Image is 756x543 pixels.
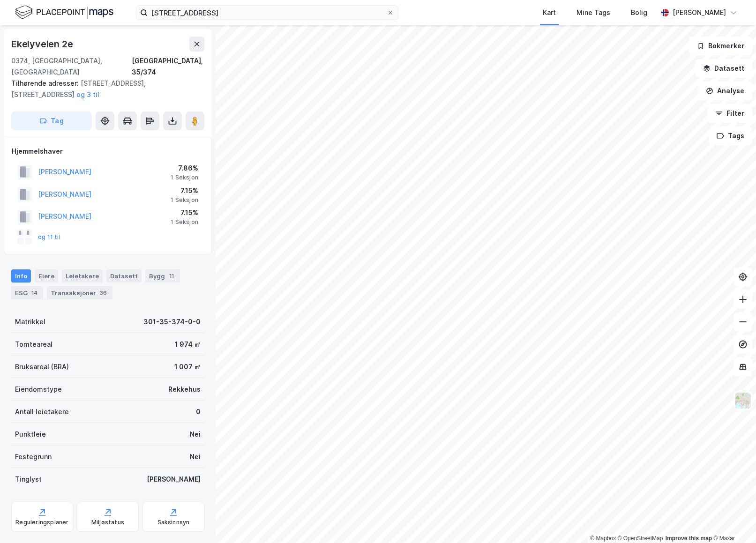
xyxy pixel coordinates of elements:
[190,451,201,462] div: Nei
[35,269,58,283] div: Eiere
[15,339,52,350] div: Tomteareal
[15,429,46,440] div: Punktleie
[62,269,103,283] div: Leietakere
[707,104,752,123] button: Filter
[618,535,663,542] a: OpenStreetMap
[47,286,112,299] div: Transaksjoner
[709,126,752,145] button: Tags
[576,7,610,18] div: Mine Tags
[11,78,197,100] div: [STREET_ADDRESS], [STREET_ADDRESS]
[709,498,756,543] div: Kontrollprogram for chat
[11,79,81,87] span: Tilhørende adresser:
[15,4,113,21] img: logo.f888ab2527a4732fd821a326f86c7f29.svg
[106,269,142,283] div: Datasett
[145,269,180,283] div: Bygg
[171,185,198,196] div: 7.15%
[147,474,201,485] div: [PERSON_NAME]
[12,146,204,157] div: Hjemmelshaver
[174,361,201,372] div: 1 007 ㎡
[171,174,198,181] div: 1 Seksjon
[171,218,198,226] div: 1 Seksjon
[631,7,647,18] div: Bolig
[590,535,616,542] a: Mapbox
[709,498,756,543] iframe: Chat Widget
[171,207,198,218] div: 7.15%
[15,406,69,417] div: Antall leietakere
[543,7,556,18] div: Kart
[734,392,752,409] img: Z
[190,429,201,440] div: Nei
[132,55,204,78] div: [GEOGRAPHIC_DATA], 35/374
[689,37,752,55] button: Bokmerker
[167,271,176,281] div: 11
[98,288,109,298] div: 36
[15,451,52,462] div: Festegrunn
[148,6,387,20] input: Søk på adresse, matrikkel, gårdeiere, leietakere eller personer
[15,316,45,327] div: Matrikkel
[695,59,752,78] button: Datasett
[168,384,201,395] div: Rekkehus
[15,519,68,526] div: Reguleringsplaner
[171,163,198,174] div: 7.86%
[143,316,201,327] div: 301-35-374-0-0
[196,406,201,417] div: 0
[11,269,31,283] div: Info
[11,286,43,299] div: ESG
[698,82,752,100] button: Analyse
[157,519,190,526] div: Saksinnsyn
[91,519,124,526] div: Miljøstatus
[666,535,712,542] a: Improve this map
[15,361,69,372] div: Bruksareal (BRA)
[11,37,75,52] div: Ekelyveien 2e
[175,339,201,350] div: 1 974 ㎡
[15,384,62,395] div: Eiendomstype
[11,112,92,130] button: Tag
[15,474,42,485] div: Tinglyst
[30,288,39,298] div: 14
[171,196,198,204] div: 1 Seksjon
[11,55,132,78] div: 0374, [GEOGRAPHIC_DATA], [GEOGRAPHIC_DATA]
[673,7,726,18] div: [PERSON_NAME]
